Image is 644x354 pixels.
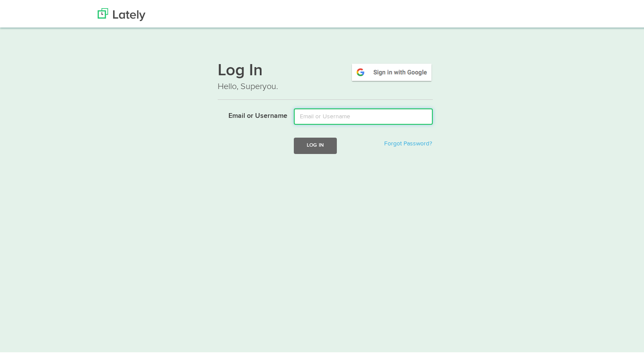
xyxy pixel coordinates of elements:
[294,107,433,123] input: Email or Username
[218,61,433,79] h1: Log In
[218,79,433,91] p: Hello, Superyou.
[294,136,337,152] button: Log In
[98,6,145,19] img: Lately
[351,61,433,80] img: google-signin.png
[211,107,287,120] label: Email or Username
[384,139,432,145] a: Forgot Password?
